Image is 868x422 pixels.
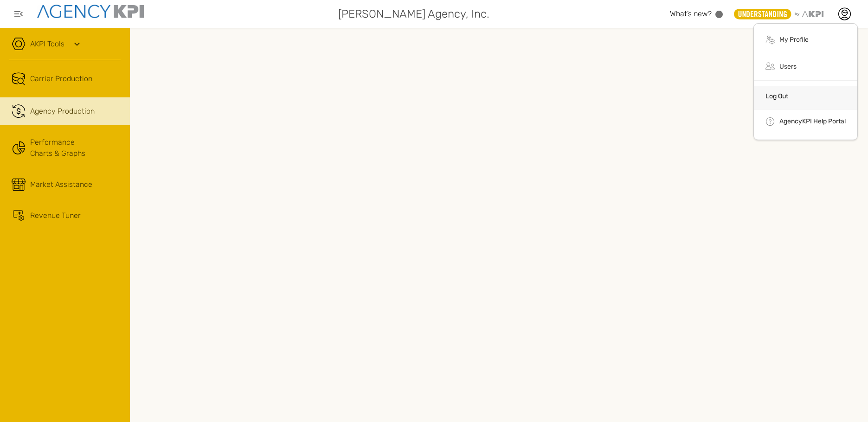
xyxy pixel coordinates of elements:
a: My Profile [779,36,809,44]
div: Revenue Tuner [30,210,81,221]
a: AKPI Tools [30,38,64,50]
a: AgencyKPI Help Portal [779,117,846,125]
div: Market Assistance [30,179,92,190]
span: Carrier Production [30,73,92,84]
a: Log Out [765,92,788,100]
span: [PERSON_NAME] Agency, Inc. [338,6,489,22]
span: Agency Production [30,106,95,117]
span: What’s new? [670,9,712,18]
img: agencykpi-logo-550x69-2d9e3fa8.png [37,5,144,18]
a: Users [779,63,797,70]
